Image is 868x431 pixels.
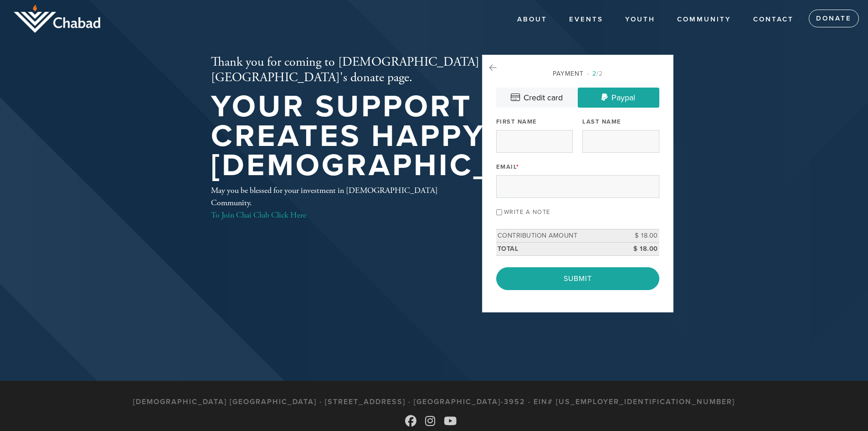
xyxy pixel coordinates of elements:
[496,88,578,108] a: Credit card
[618,242,659,255] td: $ 18.00
[211,210,306,220] a: To Join Chai Club Click Here
[504,208,550,216] label: Write a note
[14,5,100,33] img: logo_half.png
[670,11,738,28] a: COMMUNITY
[496,242,618,255] td: Total
[562,11,610,28] a: Events
[211,184,452,221] div: May you be blessed for your investment in [DEMOGRAPHIC_DATA] Community.
[809,10,859,28] a: Donate
[746,11,801,28] a: Contact
[133,398,735,406] h3: [DEMOGRAPHIC_DATA] [GEOGRAPHIC_DATA] · [STREET_ADDRESS] · [GEOGRAPHIC_DATA]-3952 · EIN# [US_EMPLO...
[618,11,662,28] a: YOUTH
[578,88,659,108] a: Paypal
[496,118,537,126] label: First Name
[496,229,618,243] td: Contribution Amount
[587,70,603,78] span: /2
[510,11,554,28] a: About
[592,70,596,78] span: 2
[211,55,602,85] h2: Thank you for coming to [DEMOGRAPHIC_DATA][GEOGRAPHIC_DATA]'s donate page.
[496,69,659,78] div: Payment
[516,163,519,171] span: This field is required.
[211,92,602,181] h1: Your support creates happy [DEMOGRAPHIC_DATA]!
[496,267,659,290] input: Submit
[496,163,519,171] label: Email
[618,229,659,243] td: $ 18.00
[582,118,621,126] label: Last Name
